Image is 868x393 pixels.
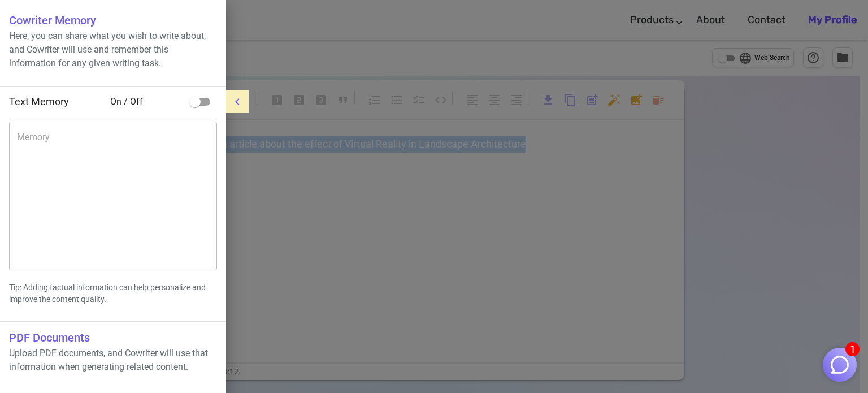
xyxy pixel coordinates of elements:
span: 1 [845,342,860,356]
h6: Cowriter Memory [9,11,217,29]
p: Here, you can share what you wish to write about, and Cowriter will use and remember this informa... [9,29,217,70]
button: menu [226,90,249,113]
p: Tip: Adding factual information can help personalize and improve the content quality. [9,282,217,305]
img: Close chat [829,354,850,375]
p: Upload PDF documents, and Cowriter will use that information when generating related content. [9,347,217,374]
span: On / Off [110,95,184,109]
span: Text Memory [9,96,69,107]
h6: PDF Documents [9,329,217,347]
